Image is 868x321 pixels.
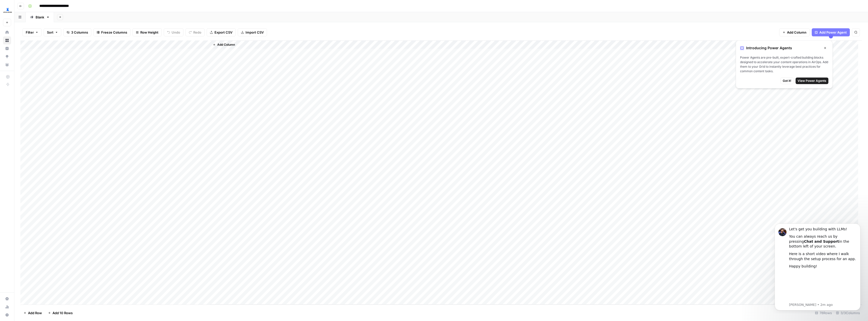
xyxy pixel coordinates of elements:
div: Blank [36,15,44,20]
button: Got it! [780,78,794,84]
span: Add Row [28,310,42,315]
button: Workspace: LegalZoom [3,4,11,17]
iframe: youtube [22,53,90,83]
a: Opportunities [3,53,11,61]
span: Add Column [787,30,806,35]
button: Add Power Agent [812,28,850,36]
button: Add Column [779,28,810,36]
span: Import CSV [246,30,264,35]
button: Add Row [20,309,45,317]
button: Row Height [132,28,162,36]
iframe: Intercom notifications message [767,219,868,313]
img: LegalZoom Logo [3,6,12,15]
span: View Power Agents [798,79,826,83]
button: Add 10 Rows [45,309,76,317]
a: Browse [3,36,11,44]
button: View Power Agents [796,78,828,84]
span: Row Height [140,30,158,35]
button: 3 Columns [63,28,91,36]
p: Message from Steven, sent 2m ago [22,84,90,88]
span: Redo [193,30,201,35]
span: 3 Columns [71,30,88,35]
button: Undo [164,28,183,36]
button: Help + Support [3,311,11,319]
a: Settings [3,295,11,303]
button: Import CSV [238,28,267,36]
span: Export CSV [214,30,232,35]
span: Freeze Columns [101,30,127,35]
span: Undo [172,30,180,35]
span: Add 10 Rows [52,310,73,315]
span: Filter [26,30,34,35]
button: Sort [44,28,61,36]
a: Usage [3,303,11,311]
a: Your Data [3,61,11,69]
a: Insights [3,44,11,53]
a: Home [3,28,11,36]
div: Introducing Power Agents [740,45,828,51]
button: Add Column [211,41,237,48]
button: Filter [22,28,42,36]
span: Got it! [783,79,791,83]
button: Export CSV [207,28,236,36]
span: Sort [47,30,53,35]
a: Blank [26,12,54,22]
span: Add Column [217,42,235,47]
span: Add Power Agent [819,30,847,35]
button: Freeze Columns [93,28,130,36]
span: Power Agents are pre-built, expert-crafted building blocks designed to accelerate your content op... [740,55,828,73]
button: Redo [185,28,205,36]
